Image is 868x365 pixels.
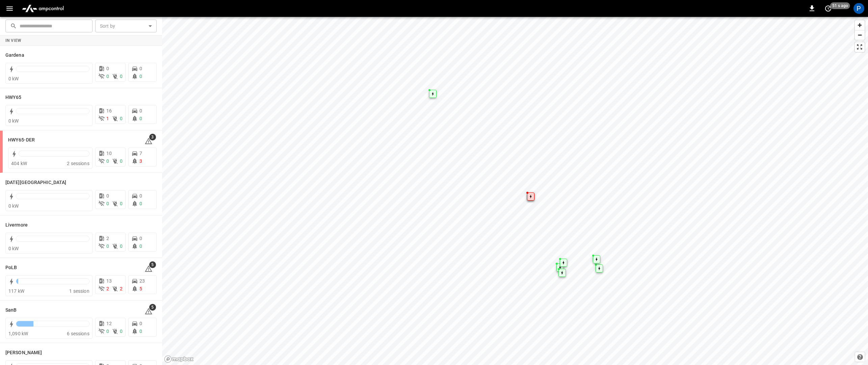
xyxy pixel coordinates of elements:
[149,134,156,140] span: 3
[560,259,567,267] div: Map marker
[8,246,19,251] span: 0 kW
[106,108,112,113] span: 16
[527,192,534,201] div: Map marker
[69,288,89,294] span: 1 session
[106,321,112,326] span: 12
[139,329,142,334] span: 0
[429,90,437,98] div: Map marker
[5,349,42,357] h6: Vernon
[149,261,156,268] span: 5
[139,286,142,291] span: 5
[120,158,123,164] span: 0
[823,3,834,14] button: set refresh interval
[139,321,142,326] span: 0
[120,201,123,206] span: 0
[139,278,145,284] span: 23
[596,264,603,272] div: Map marker
[556,263,564,271] div: Map marker
[8,76,19,81] span: 0 kW
[5,52,24,59] h6: Gardena
[593,255,600,263] div: Map marker
[139,158,142,164] span: 3
[67,161,89,166] span: 2 sessions
[139,193,142,199] span: 0
[139,116,142,121] span: 0
[120,243,123,249] span: 0
[8,288,24,294] span: 117 kW
[5,94,22,101] h6: HWY65
[106,286,109,291] span: 2
[853,3,864,14] div: profile-icon
[5,38,22,43] strong: In View
[106,201,109,206] span: 0
[120,286,123,291] span: 2
[139,151,142,156] span: 7
[855,30,865,40] button: Zoom out
[8,203,19,209] span: 0 kW
[5,179,66,186] h6: Karma Center
[106,329,109,334] span: 0
[120,116,123,121] span: 0
[8,118,19,124] span: 0 kW
[11,161,27,166] span: 404 kW
[5,307,17,314] h6: SanB
[106,243,109,249] span: 0
[106,74,109,79] span: 0
[120,74,123,79] span: 0
[8,136,35,144] h6: HWY65-DER
[5,264,17,271] h6: PoLB
[19,2,67,15] img: ampcontrol.io logo
[106,278,112,284] span: 13
[106,158,109,164] span: 0
[558,269,566,277] div: Map marker
[162,17,868,365] canvas: Map
[139,74,142,79] span: 0
[139,236,142,241] span: 0
[67,331,89,336] span: 6 sessions
[120,329,123,334] span: 0
[139,66,142,71] span: 0
[106,193,109,199] span: 0
[106,151,112,156] span: 10
[164,355,194,363] a: Mapbox homepage
[139,201,142,206] span: 0
[855,20,865,30] button: Zoom in
[139,243,142,249] span: 0
[8,331,28,336] span: 1,090 kW
[106,116,109,121] span: 1
[149,304,156,311] span: 5
[139,108,142,113] span: 0
[5,221,28,229] h6: Livermore
[106,236,109,241] span: 2
[830,2,850,9] span: 51 s ago
[106,66,109,71] span: 0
